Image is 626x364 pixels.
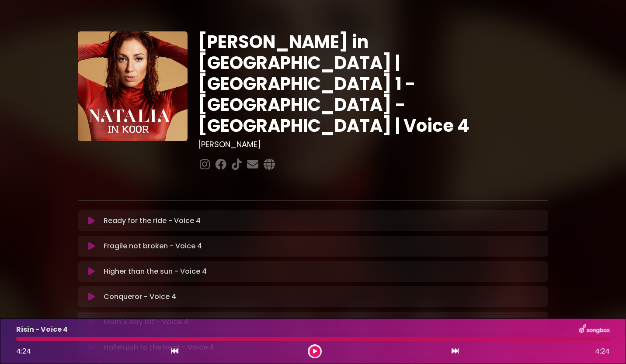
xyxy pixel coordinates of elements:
p: Mom's day off - Voice 4 [104,317,188,327]
span: 4:24 [16,346,31,356]
p: Risin - Voice 4 [16,324,68,335]
h1: [PERSON_NAME] in [GEOGRAPHIC_DATA] | [GEOGRAPHIC_DATA] 1 - [GEOGRAPHIC_DATA] - [GEOGRAPHIC_DATA] ... [198,31,548,136]
p: Fragile not broken - Voice 4 [104,241,202,251]
p: Conqueror - Voice 4 [104,292,176,302]
h3: [PERSON_NAME] [198,140,548,149]
p: Ready for the ride - Voice 4 [104,216,201,226]
img: YTVS25JmS9CLUqXqkEhs [78,31,188,141]
img: songbox-logo-white.png [579,324,610,335]
span: 4:24 [595,346,610,357]
p: Higher than the sun - Voice 4 [104,266,207,277]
